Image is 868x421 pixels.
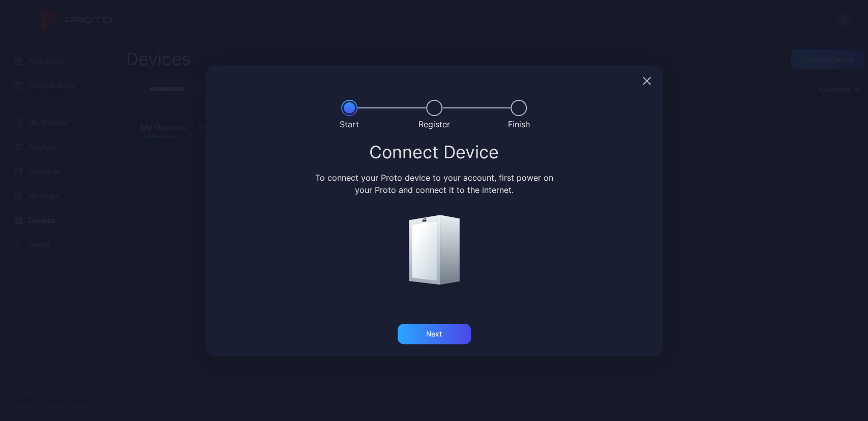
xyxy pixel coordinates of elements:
[426,330,442,338] div: Next
[313,172,555,196] div: To connect your Proto device to your account, first power on your Proto and connect it to the int...
[218,143,651,161] div: Connect Device
[508,118,530,130] div: Finish
[418,118,450,130] div: Register
[340,118,359,130] div: Start
[398,324,471,344] button: Next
